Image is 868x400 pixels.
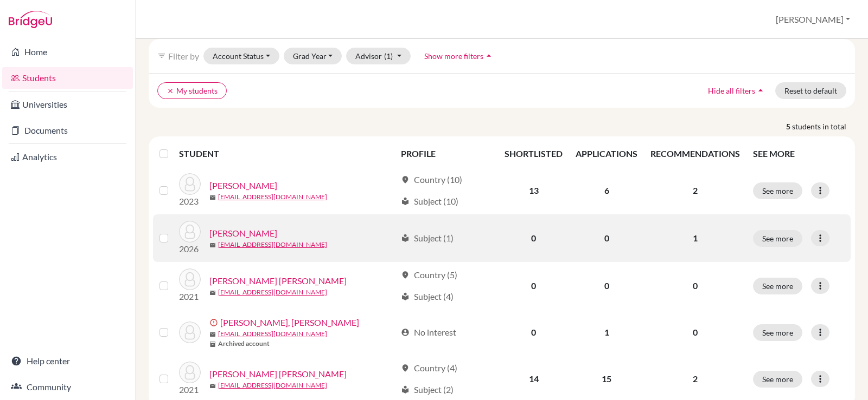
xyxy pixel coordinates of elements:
[2,67,133,89] a: Students
[755,85,766,96] i: arrow_drop_up
[209,318,220,327] span: error_outline
[179,221,201,242] img: Gonzalez, Miguel
[179,362,201,383] img: Luque Gonzalez, Ana
[2,94,133,115] a: Universities
[401,175,410,184] span: location_on
[753,371,802,388] button: See more
[168,51,199,61] span: Filter by
[401,268,457,281] div: Country (5)
[394,141,498,167] th: PROFILE
[209,383,216,389] span: mail
[753,278,802,294] button: See more
[218,287,327,297] a: [EMAIL_ADDRESS][DOMAIN_NAME]
[218,192,327,202] a: [EMAIL_ADDRESS][DOMAIN_NAME]
[569,141,644,167] th: APPLICATIONS
[401,173,462,186] div: Country (10)
[218,381,327,390] a: [EMAIL_ADDRESS][DOMAIN_NAME]
[157,51,166,60] i: filter_list
[753,324,802,341] button: See more
[401,195,458,208] div: Subject (10)
[346,48,411,64] button: Advisor(1)
[401,385,410,394] span: local_library
[2,146,133,168] a: Analytics
[644,141,746,167] th: RECOMMENDATIONS
[650,184,740,197] p: 2
[650,372,740,385] p: 2
[401,326,456,339] div: No interest
[746,141,851,167] th: SEE MORE
[220,316,359,329] a: [PERSON_NAME], [PERSON_NAME]
[9,11,52,28] img: Bridge-U
[179,173,201,195] img: Gonzalez, Alexandra
[209,331,216,338] span: mail
[209,341,216,347] span: inventory_2
[786,121,792,132] strong: 5
[401,364,410,372] span: location_on
[498,214,569,262] td: 0
[203,48,279,64] button: Account Status
[753,182,802,199] button: See more
[179,242,201,255] p: 2026
[401,290,454,303] div: Subject (4)
[775,82,846,99] button: Reset to default
[483,50,494,61] i: arrow_drop_up
[401,328,410,337] span: account_circle
[569,214,644,262] td: 0
[650,326,740,339] p: 0
[2,41,133,63] a: Home
[284,48,342,64] button: Grad Year
[179,322,201,343] img: Gonzalez Ulloa, Gabriel Gustavo
[699,82,775,99] button: Hide all filtersarrow_drop_up
[179,268,201,290] img: Gonzalez Ulloa, Amanda
[401,292,410,301] span: local_library
[167,87,174,95] i: clear
[179,141,394,167] th: STUDENT
[569,167,644,214] td: 6
[498,141,569,167] th: SHORTLISTED
[650,279,740,292] p: 0
[498,310,569,355] td: 0
[179,290,201,303] p: 2021
[179,383,201,396] p: 2021
[218,329,327,339] a: [EMAIL_ADDRESS][DOMAIN_NAME]
[401,197,410,206] span: local_library
[569,262,644,310] td: 0
[401,232,454,245] div: Subject (1)
[401,234,410,242] span: local_library
[650,232,740,245] p: 1
[498,262,569,310] td: 0
[179,195,201,208] p: 2023
[384,51,393,61] span: (1)
[209,368,347,381] a: [PERSON_NAME] [PERSON_NAME]
[209,179,277,192] a: [PERSON_NAME]
[209,274,347,287] a: [PERSON_NAME] [PERSON_NAME]
[771,9,855,30] button: [PERSON_NAME]
[209,227,277,240] a: [PERSON_NAME]
[209,194,216,201] span: mail
[753,230,802,247] button: See more
[498,167,569,214] td: 13
[157,82,227,99] button: clearMy students
[569,310,644,355] td: 1
[401,271,410,279] span: location_on
[209,290,216,296] span: mail
[218,240,327,250] a: [EMAIL_ADDRESS][DOMAIN_NAME]
[708,86,755,95] span: Hide all filters
[218,339,270,349] b: Archived account
[2,350,133,372] a: Help center
[2,376,133,398] a: Community
[792,121,855,132] span: students in total
[401,362,457,375] div: Country (4)
[424,51,483,61] span: Show more filters
[2,120,133,141] a: Documents
[209,242,216,248] span: mail
[401,383,454,396] div: Subject (2)
[415,48,503,64] button: Show more filtersarrow_drop_up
